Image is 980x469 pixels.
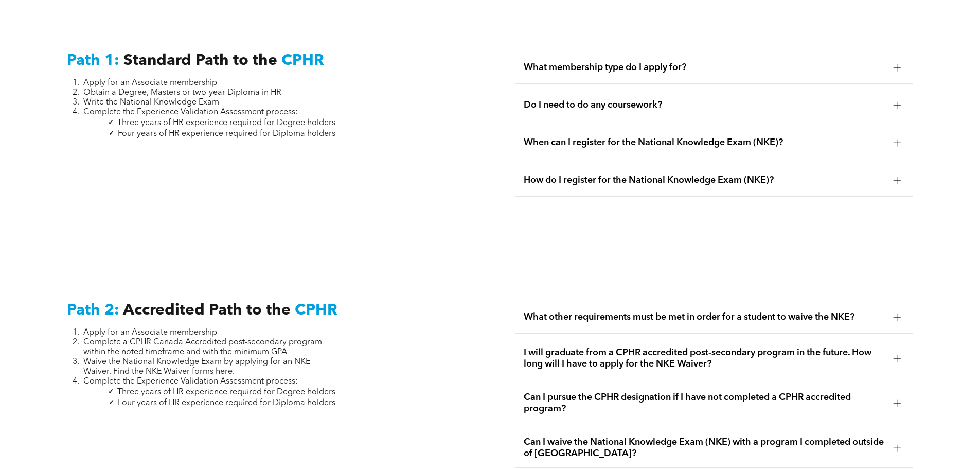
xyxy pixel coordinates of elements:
[524,392,885,414] span: Can I pursue the CPHR designation if I have not completed a CPHR accredited program?
[524,311,885,323] span: What other requirements must be met in order for a student to waive the NKE?
[83,328,217,337] span: Apply for an Associate membership
[118,399,335,407] span: Four years of HR experience required for Diploma holders
[118,130,335,138] span: Four years of HR experience required for Diploma holders
[524,99,885,111] span: Do I need to do any coursework?
[524,175,885,186] span: How do I register for the National Knowledge Exam (NKE)?
[524,347,885,370] span: I will graduate from a CPHR accredited post-secondary program in the future. How long will I have...
[83,89,281,97] span: Obtain a Degree, Masters or two-year Diploma in HR
[67,53,119,68] span: Path 1:
[123,303,291,318] span: Accredited Path to the
[117,388,335,396] span: Three years of HR experience required for Degree holders
[281,53,324,68] span: CPHR
[83,98,219,107] span: Write the National Knowledge Exam
[524,437,885,459] span: Can I waive the National Knowledge Exam (NKE) with a program I completed outside of [GEOGRAPHIC_D...
[83,108,298,116] span: Complete the Experience Validation Assessment process:
[83,377,298,386] span: Complete the Experience Validation Assessment process:
[83,338,322,356] span: Complete a CPHR Canada Accredited post-secondary program within the noted timeframe and with the ...
[83,79,217,87] span: Apply for an Associate membership
[83,358,310,376] span: Waive the National Knowledge Exam by applying for an NKE Waiver. Find the NKE Waiver forms here.
[67,303,119,318] span: Path 2:
[524,62,885,73] span: What membership type do I apply for?
[524,137,885,148] span: When can I register for the National Knowledge Exam (NKE)?
[117,119,335,127] span: Three years of HR experience required for Degree holders
[123,53,277,68] span: Standard Path to the
[295,303,337,318] span: CPHR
